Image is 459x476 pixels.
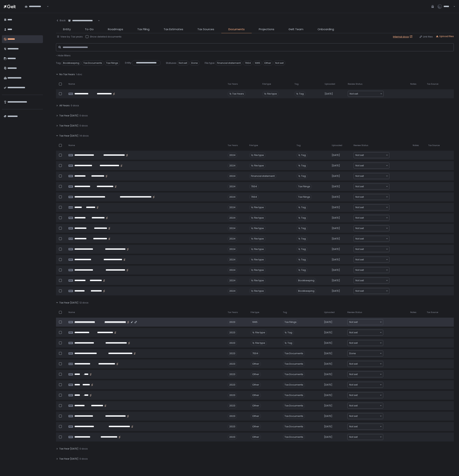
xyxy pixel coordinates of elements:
[301,174,306,178] span: Tag
[254,279,264,282] span: File type
[332,154,340,157] span: [DATE]
[228,434,237,440] div: 2023
[263,60,273,66] span: Other
[137,27,149,32] span: Tax Filing
[228,288,237,294] div: 2024
[348,319,383,325] div: Search for option
[324,394,332,397] span: [DATE]
[332,237,340,240] span: [DATE]
[164,27,183,32] span: Tax Estimates
[324,404,332,407] span: [DATE]
[301,258,306,261] span: Tag
[348,91,383,97] div: Search for option
[354,288,389,294] div: Search for option
[177,60,189,66] span: Not set
[349,331,358,334] span: Not set
[79,301,88,304] span: 12 docs
[349,393,358,397] span: Not set
[228,330,237,335] div: 2023
[348,340,383,346] div: Search for option
[283,434,305,440] span: Tax Documents
[354,246,389,252] div: Search for option
[301,237,306,240] span: Tag
[251,424,261,429] div: Other
[228,163,237,168] div: 2024
[354,267,389,273] div: Search for option
[364,206,386,209] input: Search for option
[197,27,214,32] span: Tax Sources
[251,320,259,325] div: 1065
[254,289,264,293] span: File type
[228,194,237,200] div: 2024
[57,35,83,38] button: View by: Tax years
[354,144,368,147] span: Review Status
[348,413,383,419] div: Search for option
[427,83,438,85] span: Tax Source
[364,237,386,241] input: Search for option
[283,351,305,356] span: Tax Documents
[364,258,386,262] input: Search for option
[347,311,362,314] span: Review Status
[348,424,383,429] div: Search for option
[251,393,261,398] div: Other
[354,205,389,210] div: Search for option
[324,320,332,324] span: [DATE]
[108,27,123,32] span: Roadmaps
[68,311,75,314] span: Name
[254,248,264,251] span: File type
[355,153,364,157] span: Not set
[354,194,389,200] div: Search for option
[349,435,358,439] span: Not set
[348,372,383,377] div: Search for option
[324,414,332,418] span: [DATE]
[283,403,305,408] span: Tax Documents
[332,174,340,178] span: [DATE]
[348,330,383,335] div: Search for option
[348,392,383,398] div: Search for option
[228,247,237,252] div: 2024
[349,372,358,376] span: Not set
[349,425,358,428] span: Not set
[249,184,259,189] div: 7004
[436,35,454,38] button: Upload files
[283,382,305,387] span: Tax Documents
[228,382,237,387] div: 2023
[413,144,419,147] span: Notes
[301,248,306,251] span: Tag
[324,373,332,376] span: [DATE]
[254,258,264,261] span: File type
[354,215,389,221] div: Search for option
[301,268,306,272] span: Tag
[358,435,380,439] input: Search for option
[79,124,88,127] span: 0 docs
[324,311,335,314] span: Uploaded
[283,414,305,419] span: Tax Documents
[325,83,335,85] span: Uploaded
[79,457,88,461] span: 0 docs
[59,301,78,304] span: Tax Year [DATE]
[419,35,433,38] button: Link files
[56,17,66,24] button: Back
[254,154,264,157] span: File type
[364,174,386,178] input: Search for option
[358,320,380,324] input: Search for option
[318,27,334,32] span: Onboarding
[82,60,104,66] span: Tax Documents
[104,60,120,66] span: Tax Filings
[228,83,238,85] span: Tax Years
[296,144,301,147] span: Tag
[296,184,312,189] span: Tax Filings
[355,289,364,293] span: Not set
[355,206,364,209] span: Not set
[251,361,261,367] div: Other
[228,351,237,356] div: 2023
[283,424,305,429] span: Tax Documents
[348,403,383,408] div: Search for option
[364,289,386,293] input: Search for option
[355,247,364,251] span: Not set
[254,227,264,230] span: File type
[296,194,312,200] span: Tax Filings
[296,288,316,294] span: Bookkeeping
[355,258,364,262] span: Not set
[349,352,356,355] span: Done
